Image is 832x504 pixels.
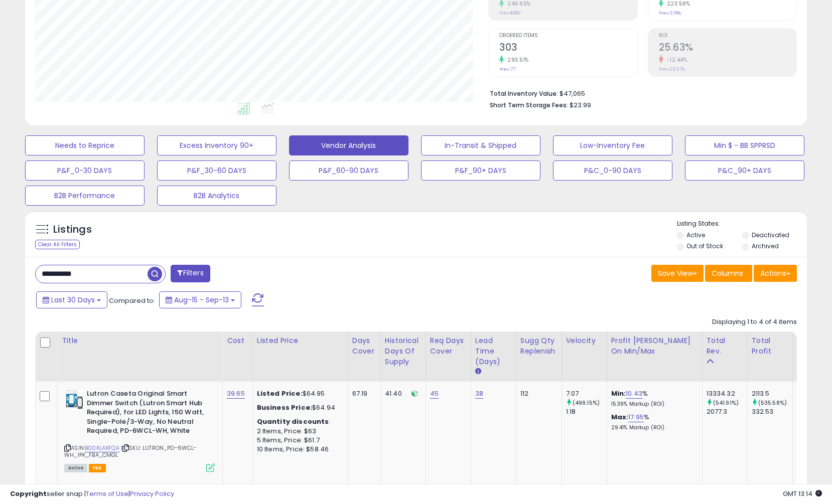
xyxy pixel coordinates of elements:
[157,160,276,181] button: P&F_30-60 DAYS
[64,444,197,459] span: | SKU: LUTRON_PD-6WCL-WH_1PK_FBA_CMGL
[421,160,540,181] button: P&F_90+ DAYS
[430,389,439,399] a: 45
[504,56,529,64] small: 293.51%
[86,489,128,498] a: Terms of Use
[64,464,87,472] span: All listings currently available for purchase on Amazon
[257,427,340,436] div: 2 Items, Price: $63
[520,389,554,398] div: 112
[257,417,340,426] div: :
[713,399,739,407] small: (541.91%)
[257,445,340,454] div: 10 Items, Price: $58.46
[752,335,788,357] div: Total Profit
[421,135,540,155] button: In-Transit & Shipped
[64,389,84,409] img: 51PJWBuc-zL._SL40_.jpg
[712,268,743,278] span: Columns
[499,33,637,39] span: Ordered Items
[499,42,637,55] h2: 303
[707,407,747,416] div: 2077.3
[573,399,600,407] small: (499.15%)
[611,389,695,408] div: %
[157,135,276,155] button: Excess Inventory 90+
[659,42,797,55] h2: 25.63%
[25,186,145,206] button: B2B Performance
[89,464,106,472] span: FBA
[516,331,562,382] th: Please note that this number is a calculation based on your required days of coverage and your ve...
[130,489,174,498] a: Privacy Policy
[659,66,685,72] small: Prev: 29.27%
[685,135,804,155] button: Min $ - BB SPPRSD
[385,335,422,367] div: Historical Days Of Supply
[85,444,119,452] a: B00KLAXFQA
[685,160,804,181] button: P&C_90+ DAYS
[677,219,807,229] p: Listing States:
[754,265,797,282] button: Actions
[227,389,245,399] a: 39.65
[490,87,789,99] li: $47,065
[553,160,672,181] button: P&C_0-90 DAYS
[490,101,568,109] b: Short Term Storage Fees:
[499,66,515,72] small: Prev: 77
[752,389,792,398] div: 2113.5
[227,335,248,346] div: Cost
[289,160,408,181] button: P&F_60-90 DAYS
[520,335,558,357] div: Sugg Qty Replenish
[611,389,626,398] b: Min:
[659,10,681,16] small: Prev: 3.18%
[707,335,743,357] div: Total Rev.
[611,401,695,408] p: 15.36% Markup (ROI)
[36,291,107,308] button: Last 30 Days
[712,317,797,327] div: Displaying 1 to 4 of 4 items
[752,242,779,250] label: Archived
[566,389,607,398] div: 7.07
[707,389,747,398] div: 13334.32
[257,436,340,445] div: 5 Items, Price: $61.7
[607,331,702,382] th: The percentage added to the cost of goods (COGS) that forms the calculator for Min & Max prices.
[109,296,155,305] span: Compared to:
[352,335,376,357] div: Days Cover
[499,10,521,16] small: Prev: $880
[705,265,752,282] button: Columns
[171,265,210,282] button: Filters
[35,240,80,249] div: Clear All Filters
[257,389,303,398] b: Listed Price:
[663,56,687,64] small: -12.44%
[257,335,344,346] div: Listed Price
[257,403,340,412] div: $64.94
[758,399,787,407] small: (535.58%)
[174,295,229,305] span: Aug-15 - Sep-13
[257,417,329,426] b: Quantity discounts
[611,413,695,431] div: %
[385,389,418,398] div: 41.40
[752,231,789,239] label: Deactivated
[62,335,218,346] div: Title
[611,335,698,357] div: Profit [PERSON_NAME] on Min/Max
[611,424,695,431] p: 29.41% Markup (ROI)
[651,265,704,282] button: Save View
[475,367,481,376] small: Lead Time (Days).
[783,489,822,498] span: 2025-10-14 13:14 GMT
[626,389,642,399] a: 10.43
[611,412,629,422] b: Max:
[10,489,174,499] div: seller snap | |
[289,135,408,155] button: Vendor Analysis
[752,407,792,416] div: 332.53
[628,412,644,422] a: 17.95
[10,489,47,498] strong: Copyright
[553,135,672,155] button: Low-Inventory Fee
[64,389,215,471] div: ASIN:
[686,242,723,250] label: Out of Stock
[686,231,705,239] label: Active
[352,389,373,398] div: 67.19
[566,335,603,346] div: Velocity
[475,389,483,399] a: 38
[25,135,145,155] button: Needs to Reprice
[570,100,591,110] span: $23.99
[257,389,340,398] div: $64.95
[25,160,145,181] button: P&F_0-30 DAYS
[430,335,467,357] div: Req Days Cover
[490,89,558,98] b: Total Inventory Value:
[159,291,241,308] button: Aug-15 - Sep-13
[53,223,92,237] h5: Listings
[257,403,312,412] b: Business Price:
[87,389,209,438] b: Lutron Caseta Original Smart Dimmer Switch (Lutron Smart Hub Required), for LED Lights, 150 Watt,...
